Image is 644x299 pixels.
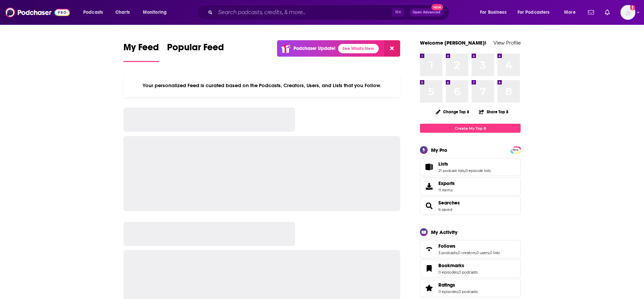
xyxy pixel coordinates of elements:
button: Share Top 8 [479,105,509,118]
span: Bookmarks [438,262,464,268]
button: open menu [559,7,584,18]
span: Monitoring [143,8,167,17]
a: View Profile [493,40,521,46]
a: Searches [438,200,460,206]
button: open menu [138,7,175,18]
span: , [458,289,459,294]
a: Ratings [438,282,478,288]
a: Bookmarks [438,262,478,268]
span: , [458,270,459,275]
a: Create My Top 8 [420,124,521,133]
img: User Profile [621,5,635,20]
span: Podcasts [83,8,103,17]
span: Open Advanced [413,11,440,14]
span: For Business [480,8,506,17]
span: My Feed [123,42,159,57]
a: Show notifications dropdown [602,7,612,18]
span: Follows [420,240,521,258]
span: , [465,168,465,173]
a: Follows [422,244,436,254]
a: Searches [422,201,436,211]
span: Exports [438,180,455,186]
div: My Activity [431,229,458,235]
a: Exports [420,177,521,195]
span: ⌘ K [392,8,404,17]
p: Podchaser Update! [293,46,335,51]
a: 0 episodes [438,270,458,275]
span: Lists [438,161,448,167]
span: Ratings [420,279,521,297]
span: More [564,8,576,17]
a: Welcome [PERSON_NAME]! [420,40,486,46]
a: 0 users [476,250,489,255]
span: , [476,250,476,255]
span: Follows [438,243,455,249]
a: Popular Feed [167,42,224,62]
div: Search podcasts, credits, & more... [203,5,455,20]
a: 6 saved [438,207,452,212]
a: 0 episodes [438,289,458,294]
span: Popular Feed [167,42,224,57]
a: Lists [422,162,436,172]
button: Show profile menu [621,5,635,20]
a: Lists [438,161,491,167]
a: Bookmarks [422,264,436,273]
a: 21 podcast lists [438,168,465,173]
a: 0 podcasts [459,270,478,275]
a: 0 lists [490,250,500,255]
a: 0 creators [458,250,476,255]
button: Change Top 8 [432,108,473,116]
span: , [489,250,490,255]
button: Open AdvancedNew [410,8,443,16]
span: 11 items [438,188,455,192]
span: Ratings [438,282,455,288]
span: Searches [420,197,521,215]
span: New [431,4,443,10]
span: Logged in as megcassidy [621,5,635,20]
span: Exports [422,182,436,191]
a: Charts [111,7,134,18]
svg: Add a profile image [630,5,635,10]
span: PRO [512,147,520,153]
input: Search podcasts, credits, & more... [215,7,392,18]
a: Show notifications dropdown [585,7,597,18]
a: 3 podcasts [438,250,457,255]
span: For Podcasters [518,8,550,17]
a: 0 podcasts [459,289,478,294]
span: Bookmarks [420,259,521,278]
span: Charts [115,8,130,17]
div: Your personalized Feed is curated based on the Podcasts, Creators, Users, and Lists that you Follow. [123,74,400,97]
button: open menu [475,7,515,18]
span: , [457,250,458,255]
a: PRO [512,147,520,152]
div: My Pro [431,147,447,153]
a: Follows [438,243,500,249]
a: 0 episode lists [465,168,491,173]
a: Ratings [422,283,436,293]
a: My Feed [123,42,159,62]
img: Podchaser - Follow, Share and Rate Podcasts [5,6,70,19]
button: open menu [513,7,559,18]
span: Lists [420,158,521,176]
a: See What's New [338,44,379,53]
button: open menu [78,7,112,18]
